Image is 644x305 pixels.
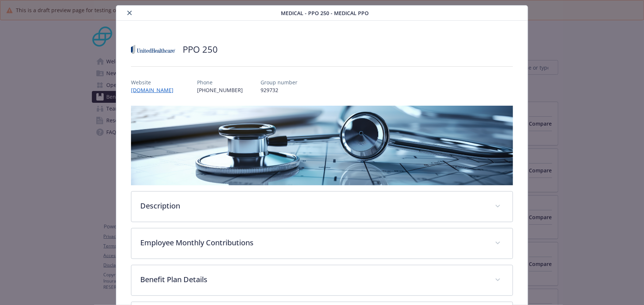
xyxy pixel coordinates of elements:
[140,200,486,211] p: Description
[281,9,369,17] span: Medical - PPO 250 - Medical PPO
[261,78,297,86] p: Group number
[131,192,513,222] div: Description
[197,78,243,86] p: Phone
[140,274,486,285] p: Benefit Plan Details
[261,86,297,94] p: 929732
[183,43,218,56] h2: PPO 250
[131,106,513,185] img: banner
[131,78,179,86] p: Website
[131,38,175,60] img: United Healthcare Insurance Company
[140,237,486,248] p: Employee Monthly Contributions
[125,8,134,17] button: close
[131,265,513,295] div: Benefit Plan Details
[197,86,243,94] p: [PHONE_NUMBER]
[131,87,179,94] a: [DOMAIN_NAME]
[131,228,513,259] div: Employee Monthly Contributions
